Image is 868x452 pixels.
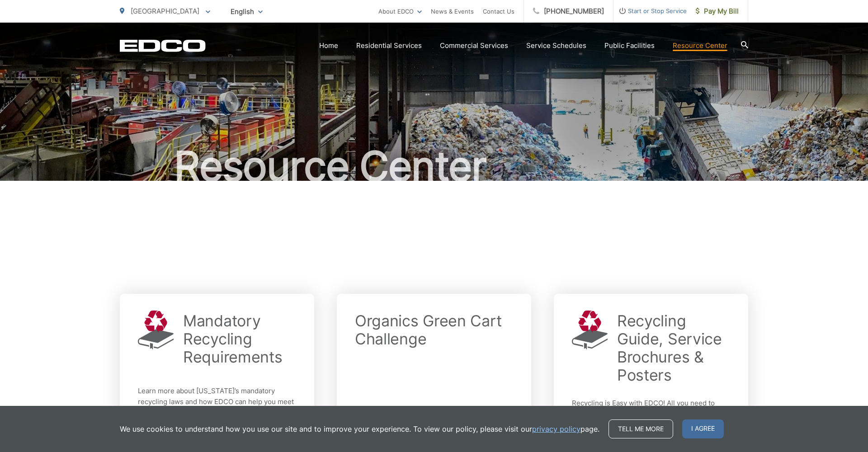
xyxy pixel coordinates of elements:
[131,7,199,15] span: [GEOGRAPHIC_DATA]
[572,398,730,430] p: Recycling is Easy with EDCO! All you need to remember is what you CAN and what you CAN’T put in y...
[319,40,338,51] a: Home
[120,39,206,52] a: EDCD logo. Return to the homepage.
[378,6,422,17] a: About EDCO
[356,40,422,51] a: Residential Services
[120,424,599,434] p: We use cookies to understand how you use our site and to improve your experience. To view our pol...
[355,312,513,348] h2: Organics Green Cart Challenge
[526,40,586,51] a: Service Schedules
[183,312,296,366] h2: Mandatory Recycling Requirements
[224,4,269,19] span: English
[604,40,655,51] a: Public Facilities
[483,6,514,17] a: Contact Us
[673,40,727,51] a: Resource Center
[440,40,508,51] a: Commercial Services
[682,419,724,438] span: I agree
[696,6,739,17] span: Pay My Bill
[617,312,730,384] h2: Recycling Guide, Service Brochures & Posters
[431,6,474,17] a: News & Events
[138,386,296,424] p: Learn more about [US_STATE]’s mandatory recycling laws and how EDCO can help you meet these state...
[609,419,673,438] a: Tell me more
[120,144,748,189] h1: Resource Center
[532,424,580,434] a: privacy policy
